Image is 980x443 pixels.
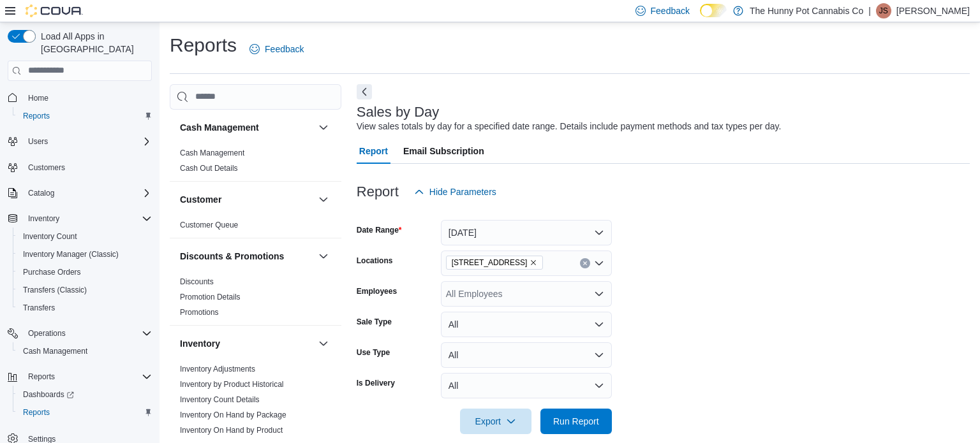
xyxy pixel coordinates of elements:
[180,250,284,263] h3: Discounts & Promotions
[13,386,157,403] a: Dashboards
[441,373,612,398] button: All
[180,308,219,317] a: Promotions
[23,369,60,384] button: Reports
[357,120,782,133] div: View sales totals by day for a specified date range. Details include payment methods and tax type...
[13,228,157,245] button: Inventory Count
[540,409,612,434] button: Run Report
[23,389,74,400] span: Dashboards
[170,33,237,58] h1: Reports
[879,3,888,18] span: JS
[357,105,440,120] h3: Sales by Day
[18,344,152,359] span: Cash Management
[3,368,157,386] button: Reports
[170,217,341,238] div: Customer
[28,372,55,382] span: Reports
[13,403,157,421] button: Reports
[23,159,152,175] span: Customers
[750,3,863,18] p: The Hunny Pot Cannabis Co
[441,220,612,245] button: [DATE]
[180,307,219,317] span: Promotions
[180,293,241,301] a: Promotion Details
[180,163,238,173] span: Cash Out Details
[18,405,55,420] a: Reports
[403,138,484,164] span: Email Subscription
[3,133,157,150] button: Users
[13,107,157,125] button: Reports
[23,303,55,313] span: Transfers
[3,324,157,342] button: Operations
[23,326,71,341] button: Operations
[18,282,92,298] a: Transfers (Classic)
[316,249,331,264] button: Discounts & Promotions
[180,410,286,420] span: Inventory On Hand by Package
[13,299,157,317] button: Transfers
[180,193,313,206] button: Customer
[18,229,82,244] a: Inventory Count
[180,365,255,374] a: Inventory Adjustments
[530,259,537,266] button: Remove 2500 Hurontario St from selection in this group
[28,328,66,338] span: Operations
[23,211,152,226] span: Inventory
[26,4,83,17] img: Cova
[446,256,544,270] span: 2500 Hurontario St
[13,342,157,360] button: Cash Management
[357,184,399,200] h3: Report
[23,346,87,356] span: Cash Management
[180,148,244,158] span: Cash Management
[580,258,590,268] button: Clear input
[357,378,395,388] label: Is Delivery
[23,267,81,277] span: Purchase Orders
[170,145,341,181] div: Cash Management
[28,214,59,224] span: Inventory
[180,364,255,374] span: Inventory Adjustments
[180,425,283,435] span: Inventory On Hand by Product
[441,312,612,337] button: All
[180,277,214,286] a: Discounts
[265,43,304,55] span: Feedback
[896,3,970,18] p: [PERSON_NAME]
[23,134,152,149] span: Users
[700,4,727,17] input: Dark Mode
[3,158,157,177] button: Customers
[28,93,48,103] span: Home
[18,387,79,402] a: Dashboards
[357,84,372,99] button: Next
[18,265,86,280] a: Purchase Orders
[23,160,70,175] a: Customers
[23,326,152,341] span: Operations
[36,30,152,55] span: Load All Apps in [GEOGRAPHIC_DATA]
[23,111,50,121] span: Reports
[23,231,77,242] span: Inventory Count
[18,247,124,262] a: Inventory Manager (Classic)
[180,395,260,404] a: Inventory Count Details
[180,149,244,157] a: Cash Management
[180,221,238,229] a: Customer Queue
[18,405,152,420] span: Reports
[429,185,496,198] span: Hide Parameters
[18,229,152,244] span: Inventory Count
[359,138,388,164] span: Report
[357,256,393,266] label: Locations
[594,289,604,299] button: Open list of options
[18,265,152,280] span: Purchase Orders
[18,300,152,316] span: Transfers
[23,91,54,106] a: Home
[23,369,152,384] span: Reports
[316,336,331,351] button: Inventory
[441,342,612,368] button: All
[594,258,604,268] button: Open list of options
[23,249,119,259] span: Inventory Manager (Classic)
[876,3,891,18] div: Jessica Steinmetz
[316,192,331,207] button: Customer
[357,347,390,358] label: Use Type
[180,164,238,173] a: Cash Out Details
[170,274,341,325] div: Discounts & Promotions
[868,3,871,18] p: |
[468,409,524,434] span: Export
[357,286,397,296] label: Employees
[23,185,152,201] span: Catalog
[23,134,53,149] button: Users
[180,337,220,350] h3: Inventory
[180,292,241,302] span: Promotion Details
